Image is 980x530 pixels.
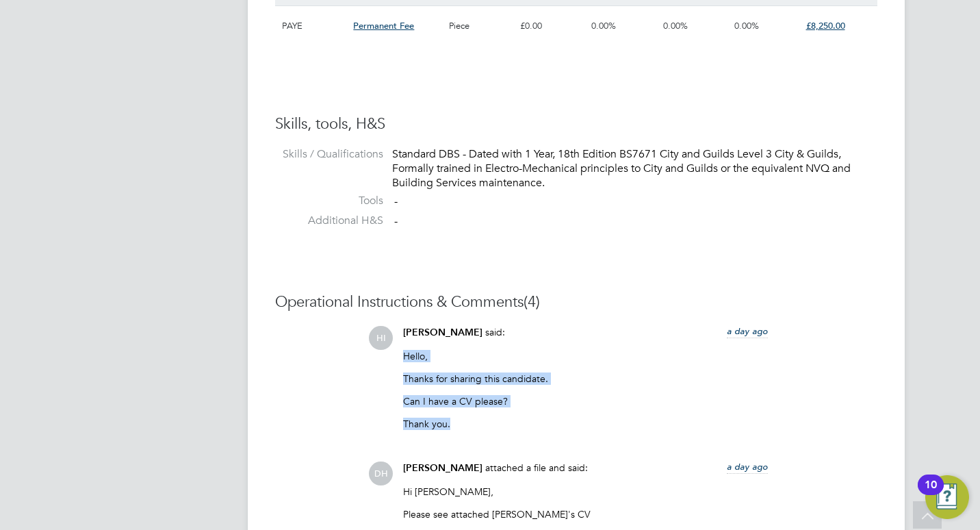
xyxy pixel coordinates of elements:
[727,461,768,472] span: a day ago
[394,215,398,229] span: -
[275,194,383,208] label: Tools
[403,395,768,407] p: Can I have a CV please?
[925,485,937,503] div: 10
[727,325,768,337] span: a day ago
[806,20,845,31] span: £8,250.00
[392,147,877,190] div: Standard DBS - Dated with 1 Year, 18th Edition BS7671 City and Guilds Level 3 City & Guilds, Form...
[485,326,505,338] span: said:
[524,292,540,311] span: (4)
[353,20,414,31] span: Permanent Fee
[925,475,969,519] button: Open Resource Center, 10 new notifications
[394,194,398,208] span: -
[403,462,482,474] span: [PERSON_NAME]
[517,6,588,46] div: £0.00
[403,327,482,338] span: [PERSON_NAME]
[446,6,517,46] div: Piece
[403,418,768,430] p: Thank you.
[369,462,393,485] span: DH
[591,20,616,31] span: 0.00%
[734,20,759,31] span: 0.00%
[369,326,393,350] span: HI
[279,6,350,46] div: PAYE
[403,485,768,498] p: Hi [PERSON_NAME],
[275,214,383,228] label: Additional H&S
[275,147,383,162] label: Skills / Qualifications
[663,20,688,31] span: 0.00%
[403,350,768,362] p: Hello,
[275,114,877,134] h3: Skills, tools, H&S
[275,292,877,312] h3: Operational Instructions & Comments
[485,462,588,474] span: attached a file and said:
[403,508,768,520] p: Please see attached [PERSON_NAME]'s CV
[403,373,768,385] p: Thanks for sharing this candidate.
